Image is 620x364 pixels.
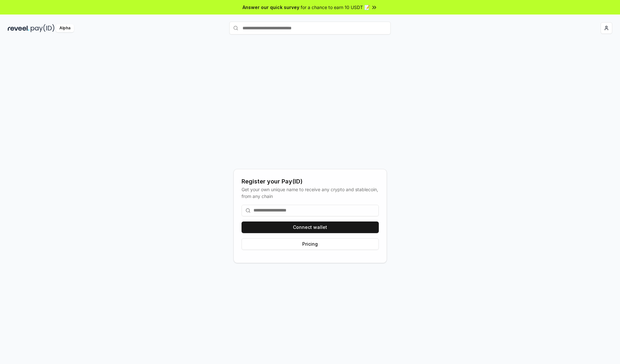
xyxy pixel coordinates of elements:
div: Get your own unique name to receive any crypto and stablecoin, from any chain [242,186,379,200]
img: pay_id [31,24,55,32]
span: for a chance to earn 10 USDT 📝 [301,4,370,11]
button: Pricing [242,238,379,250]
div: Register your Pay(ID) [242,177,379,186]
span: Answer our quick survey [243,4,299,11]
button: Connect wallet [242,221,379,233]
div: Alpha [56,24,74,32]
img: reveel_dark [8,24,29,32]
